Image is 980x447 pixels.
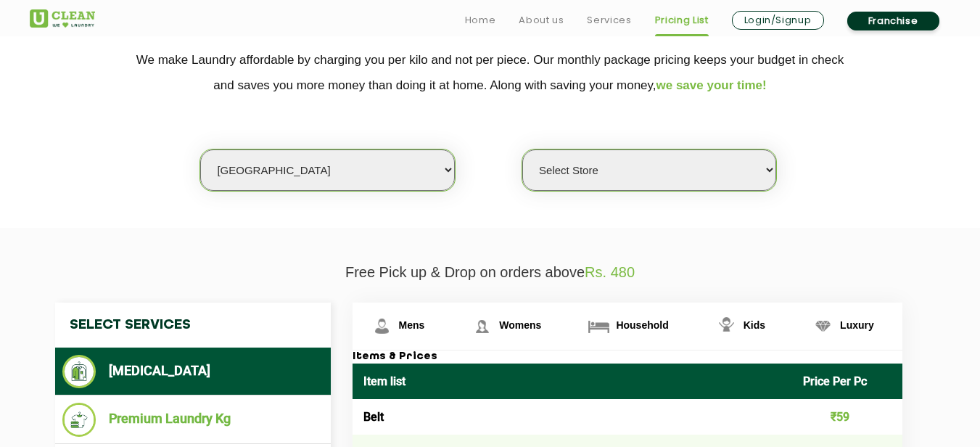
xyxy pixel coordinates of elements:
span: we save your time! [656,78,767,92]
img: Kids [714,313,739,339]
img: Dry Cleaning [62,355,96,388]
img: Womens [469,313,495,339]
img: Premium Laundry Kg [62,403,96,437]
span: Mens [399,319,425,331]
h4: Select Services [55,303,331,348]
td: Belt [353,399,793,435]
a: Home [465,12,496,29]
a: Pricing List [655,12,709,29]
span: Womens [499,319,541,331]
img: Household [586,313,612,339]
img: Mens [369,313,395,339]
li: [MEDICAL_DATA] [62,355,324,388]
p: We make Laundry affordable by charging you per kilo and not per piece. Our monthly package pricin... [30,47,951,98]
h3: Items & Prices [353,350,902,364]
a: Services [587,12,631,29]
li: Premium Laundry Kg [62,403,324,437]
a: About us [519,12,564,29]
a: Franchise [847,12,939,30]
img: Luxury [810,313,836,339]
span: Kids [744,319,765,331]
span: Rs. 480 [585,264,635,280]
span: Household [616,319,668,331]
a: Login/Signup [732,11,824,30]
td: ₹59 [792,399,902,435]
span: Luxury [840,319,874,331]
p: Free Pick up & Drop on orders above [30,264,951,281]
img: UClean Laundry and Dry Cleaning [30,9,95,28]
th: Item list [353,364,793,399]
th: Price Per Pc [792,364,902,399]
